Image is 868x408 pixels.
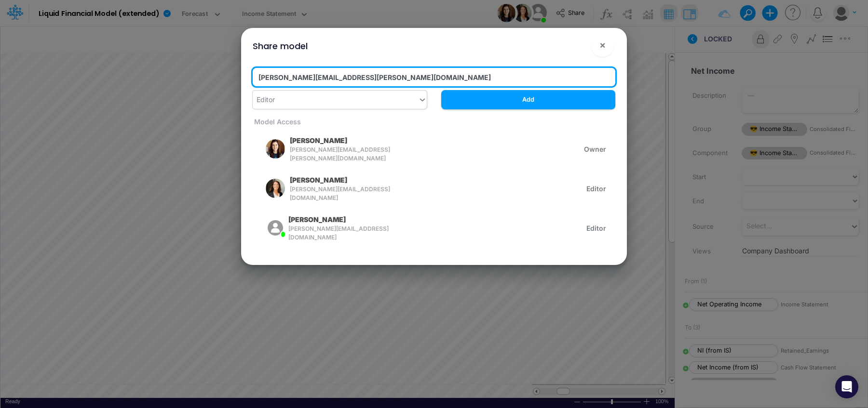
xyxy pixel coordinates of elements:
[253,68,615,86] input: Invite user by email
[290,145,396,163] span: [PERSON_NAME][EMAIL_ADDRESS][PERSON_NAME][DOMAIN_NAME]
[290,135,347,145] p: [PERSON_NAME]
[835,375,858,398] div: Open Intercom Messenger
[599,39,606,51] span: ×
[257,94,275,105] div: Editor
[253,118,301,126] span: Model Access
[288,224,396,242] span: [PERSON_NAME][EMAIL_ADDRESS][DOMAIN_NAME]
[266,179,285,198] img: rounded user avatar
[266,218,285,237] img: rounded user avatar
[586,184,606,194] span: Editor
[290,185,396,202] span: [PERSON_NAME][EMAIL_ADDRESS][DOMAIN_NAME]
[441,90,615,109] button: Add
[290,175,347,185] p: [PERSON_NAME]
[253,39,308,53] div: Share model
[586,223,606,233] span: Editor
[288,214,346,224] p: [PERSON_NAME]
[591,34,614,57] button: Close
[266,139,285,158] img: rounded user avatar
[584,144,606,154] span: Owner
